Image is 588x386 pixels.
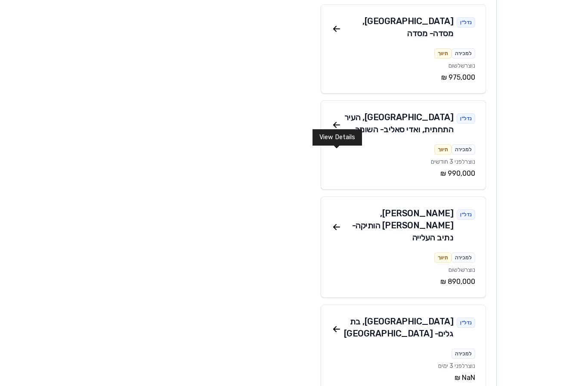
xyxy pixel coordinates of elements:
[331,373,475,383] div: ‏NaN ‏₪
[331,168,475,179] div: ‏990,000 ‏₪
[449,266,475,274] span: נוצר שלשום
[342,15,454,39] div: [GEOGRAPHIC_DATA] , מסדה - מסדה
[457,113,475,124] div: נדל״ן
[452,252,475,263] div: למכירה
[331,72,475,83] div: ‏975,000 ‏₪
[342,315,454,339] div: [GEOGRAPHIC_DATA] , בת גלים - [GEOGRAPHIC_DATA]
[434,144,452,155] div: תיווך
[452,48,475,59] div: למכירה
[331,277,475,287] div: ‏890,000 ‏₪
[457,318,475,328] div: נדל״ן
[457,17,475,28] div: נדל״ן
[434,252,452,263] div: תיווך
[342,207,454,243] div: [PERSON_NAME] , [PERSON_NAME] הותיקה - נתיב העלייה
[449,62,475,69] span: נוצר שלשום
[452,144,475,155] div: למכירה
[438,362,475,370] span: נוצר לפני 3 ימים
[342,111,454,135] div: [GEOGRAPHIC_DATA] , העיר התחתית, ואדי סאליב - השומר
[452,349,475,359] div: למכירה
[434,48,452,59] div: תיווך
[457,209,475,220] div: נדל״ן
[431,158,475,165] span: נוצר לפני 3 חודשים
